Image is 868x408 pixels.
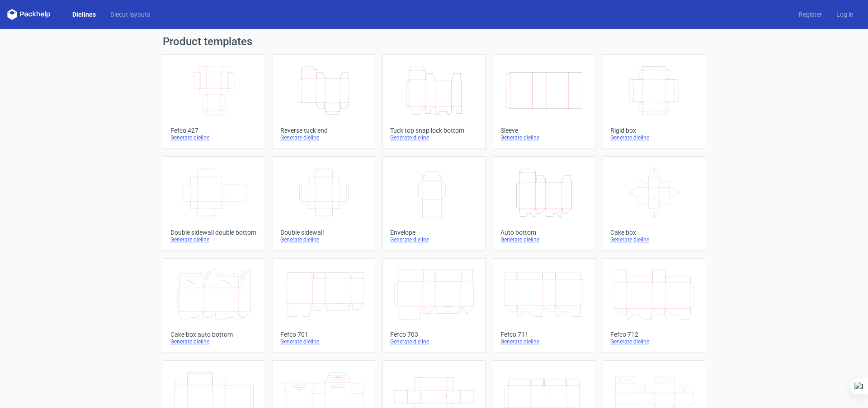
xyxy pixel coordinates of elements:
div: Double sidewall double bottom [170,229,258,236]
div: Fefco 703 [390,331,477,338]
a: Tuck top snap lock bottomGenerate dieline [382,54,485,149]
a: Rigid boxGenerate dieline [603,54,705,149]
div: Generate dieline [500,134,588,141]
a: EnvelopeGenerate dieline [382,156,485,251]
div: Generate dieline [610,236,698,243]
a: Double sidewall double bottomGenerate dieline [163,156,265,251]
h1: Product templates [163,36,705,47]
div: Envelope [390,229,477,236]
a: Log in [829,10,861,19]
a: Fefco 712Generate dieline [603,258,705,353]
a: Cake box auto bottomGenerate dieline [163,258,265,353]
div: Generate dieline [500,236,588,243]
div: Double sidewall [280,229,368,236]
div: Auto bottom [500,229,588,236]
a: Fefco 427Generate dieline [163,54,265,149]
div: Generate dieline [390,134,477,141]
div: Fefco 711 [500,331,588,338]
a: Auto bottomGenerate dieline [493,156,595,251]
div: Fefco 427 [170,127,258,134]
div: Cake box auto bottom [170,331,258,338]
a: SleeveGenerate dieline [493,54,595,149]
a: Double sidewallGenerate dieline [273,156,375,251]
a: Fefco 703Generate dieline [382,258,485,353]
a: Fefco 701Generate dieline [273,258,375,353]
div: Cake box [610,229,698,236]
div: Generate dieline [170,236,258,243]
a: Register [792,10,829,19]
a: Reverse tuck endGenerate dieline [273,54,375,149]
div: Generate dieline [610,134,698,141]
div: Generate dieline [170,134,258,141]
div: Generate dieline [390,236,477,243]
a: Cake boxGenerate dieline [603,156,705,251]
div: Reverse tuck end [280,127,368,134]
div: Generate dieline [170,338,258,345]
div: Sleeve [500,127,588,134]
div: Generate dieline [280,338,368,345]
a: Fefco 711Generate dieline [493,258,595,353]
div: Generate dieline [610,338,698,345]
a: Dielines [65,10,103,19]
div: Fefco 712 [610,331,698,338]
div: Tuck top snap lock bottom [390,127,477,134]
div: Generate dieline [280,236,368,243]
div: Rigid box [610,127,698,134]
div: Generate dieline [500,338,588,345]
a: Diecut layouts [103,10,157,19]
div: Fefco 701 [280,331,368,338]
div: Generate dieline [390,338,477,345]
div: Generate dieline [280,134,368,141]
